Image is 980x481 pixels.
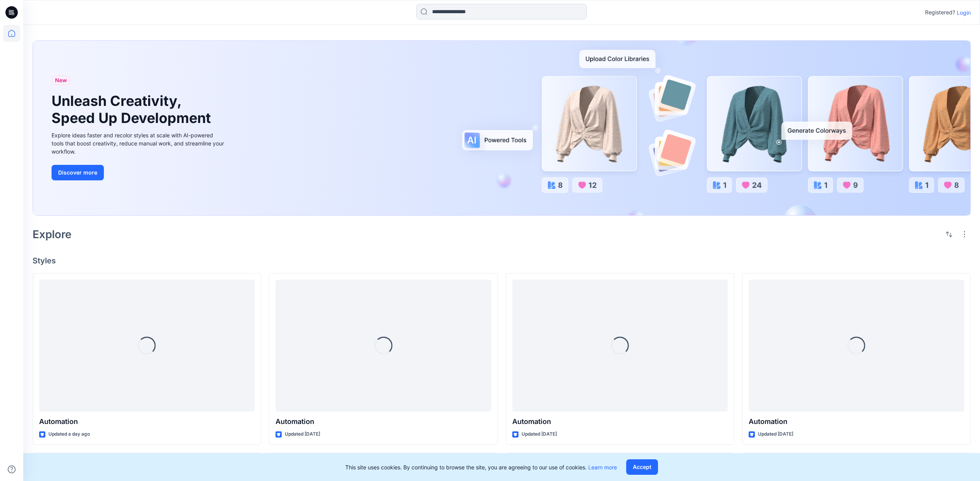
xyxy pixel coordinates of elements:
p: Login [957,9,971,17]
p: Registered? [925,8,955,17]
button: Accept [626,459,658,475]
p: This site uses cookies. By continuing to browse the site, you are agreeing to our use of cookies. [345,463,617,471]
p: Automation [39,416,255,427]
span: New [55,76,67,85]
h4: Styles [33,256,971,265]
p: Updated a day ago [48,430,90,438]
p: Updated [DATE] [758,430,793,438]
p: Automation [749,416,964,427]
div: Explore ideas faster and recolor styles at scale with AI-powered tools that boost creativity, red... [52,131,226,156]
p: Updated [DATE] [522,430,557,438]
p: Automation [512,416,728,427]
p: Automation [276,416,491,427]
h1: Unleash Creativity, Speed Up Development [52,93,214,126]
a: Learn more [588,464,617,471]
p: Updated [DATE] [285,430,320,438]
h2: Explore [33,228,72,240]
button: Discover more [52,165,104,180]
a: Discover more [52,165,226,180]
